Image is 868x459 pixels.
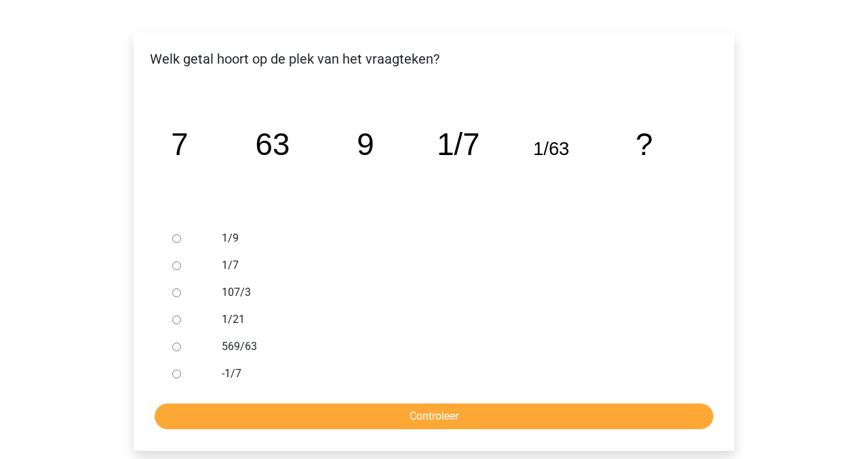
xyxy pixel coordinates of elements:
tspan: 1/63 [533,138,569,159]
label: 1/9 [222,230,691,246]
p: Welk getal hoort op de plek van het vraagteken? [144,49,724,69]
label: 1/7 [222,257,691,274]
tspan: 9 [357,127,374,162]
label: 107/3 [222,284,691,301]
label: 569/63 [222,338,691,355]
label: -1/7 [222,366,691,382]
label: 1/21 [222,311,691,328]
input: Controleer [155,403,713,429]
tspan: 1/7 [437,127,479,162]
tspan: 63 [256,127,290,162]
tspan: ? [635,127,652,162]
tspan: 7 [171,127,188,162]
